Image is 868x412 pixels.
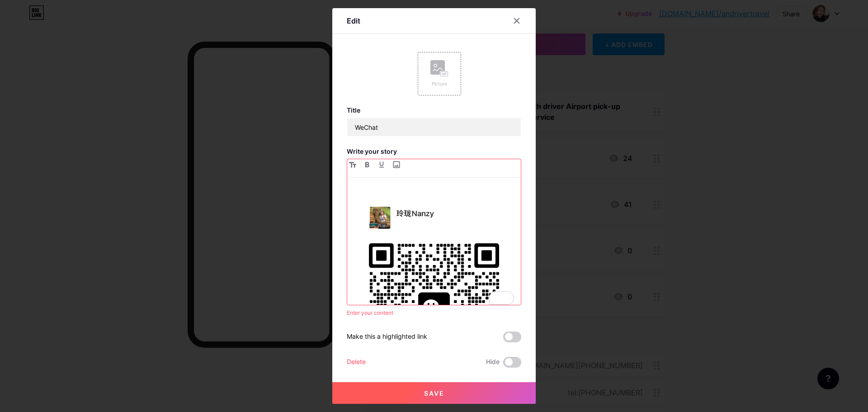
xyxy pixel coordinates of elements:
[347,118,521,136] input: Title
[347,106,521,114] h3: Title
[347,309,521,317] div: Enter your content
[347,357,366,368] div: Delete
[347,147,521,155] h3: Write your story
[347,185,521,305] div: To enrich screen reader interactions, please activate Accessibility in Grammarly extension settings
[424,389,444,397] span: Save
[430,81,448,87] div: Picture
[332,382,536,404] button: Save
[347,15,360,26] div: Edit
[347,331,427,342] div: Make this a highlighted link
[486,357,500,368] span: Hide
